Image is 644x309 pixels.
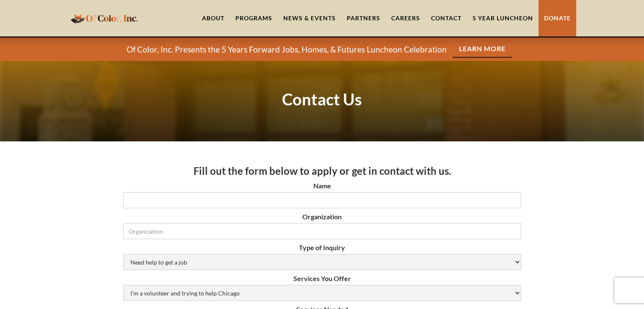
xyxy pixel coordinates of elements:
p: Of Color, Inc. Presents the 5 Years Forward Jobs, Homes, & Futures Luncheon Celebration [127,44,447,55]
a: home [68,8,140,28]
label: Organization [123,212,521,221]
a: Learn More [453,41,512,58]
strong: Contact Us [282,89,362,109]
input: Organization [123,223,521,239]
label: Name [123,182,521,190]
h3: Fill out the form below to apply or get in contact with us. [123,165,521,177]
label: Type of Inquiry [123,243,521,252]
div: Programs [235,14,272,22]
label: Services You Offer [123,274,521,283]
